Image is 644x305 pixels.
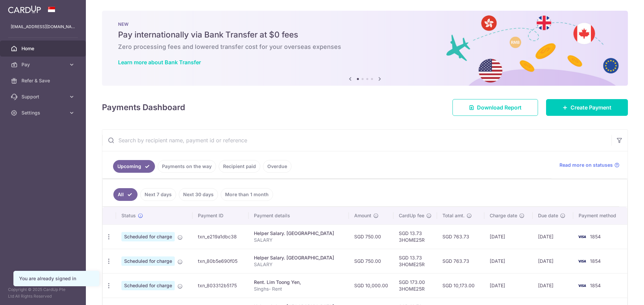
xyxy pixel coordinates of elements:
td: txn_803312b5175 [193,273,249,298]
span: Create Payment [571,103,611,111]
a: Create Payment [546,99,628,116]
span: CardUp fee [399,212,424,219]
th: Payment method [573,207,627,224]
span: Total amt. [442,212,465,219]
span: Scheduled for charge [121,256,175,266]
a: Recipient paid [219,160,260,173]
p: SALARY [254,237,343,243]
span: Home [21,45,66,52]
h6: Zero processing fees and lowered transfer cost for your overseas expenses [118,43,612,51]
span: Status [121,212,136,219]
span: Pay [21,61,66,68]
input: Search by recipient name, payment id or reference [102,130,611,151]
td: SGD 750.00 [349,249,393,273]
a: Overdue [263,160,291,173]
span: Settings [21,109,66,116]
td: SGD 13.73 3HOME25R [393,249,437,273]
span: 1854 [590,258,601,264]
span: Due date [538,212,558,219]
a: Learn more about Bank Transfer [118,59,201,66]
img: Bank Card [575,282,589,290]
td: txn_80b5e690f05 [193,249,249,273]
a: Download Report [452,99,538,116]
span: 1854 [590,234,601,239]
span: Charge date [490,212,517,219]
th: Payment ID [193,207,249,224]
img: Bank transfer banner [102,11,628,86]
td: [DATE] [484,224,533,249]
td: [DATE] [533,249,573,273]
th: Payment details [249,207,349,224]
h5: Pay internationally via Bank Transfer at $0 fees [118,29,612,40]
span: Read more on statuses [559,162,613,168]
a: Upcoming [113,160,155,173]
td: SGD 763.73 [437,249,484,273]
span: Refer & Save [21,77,66,84]
span: Download Report [477,103,522,111]
h4: Payments Dashboard [102,101,185,113]
a: Payments on the way [158,160,216,173]
div: Helper Salary. [GEOGRAPHIC_DATA] [254,254,343,261]
p: NEW [118,21,612,27]
span: Scheduled for charge [121,281,175,290]
td: SGD 10,000.00 [349,273,393,298]
span: Amount [354,212,371,219]
td: txn_e219a1dbc38 [193,224,249,249]
a: All [113,188,138,201]
td: SGD 13.73 3HOME25R [393,224,437,249]
td: [DATE] [484,273,533,298]
a: Read more on statuses [559,162,620,168]
div: You are already signed in [19,275,94,282]
p: SALARY [254,261,343,268]
p: Singhs- Rent [254,286,343,292]
p: [EMAIL_ADDRESS][DOMAIN_NAME] [11,23,75,30]
a: Next 7 days [140,188,176,201]
img: Bank Card [575,233,589,241]
td: [DATE] [533,224,573,249]
img: CardUp [8,5,41,13]
span: Scheduled for charge [121,232,175,241]
span: Support [21,93,66,100]
div: Helper Salary. [GEOGRAPHIC_DATA] [254,230,343,237]
td: [DATE] [533,273,573,298]
span: 1854 [590,283,601,288]
a: More than 1 month [221,188,273,201]
td: SGD 763.73 [437,224,484,249]
div: Rent. Lim Toong Yen, [254,279,343,286]
img: Bank Card [575,257,589,265]
td: [DATE] [484,249,533,273]
td: SGD 10,173.00 [437,273,484,298]
td: SGD 750.00 [349,224,393,249]
a: Next 30 days [179,188,218,201]
td: SGD 173.00 3HOME25R [393,273,437,298]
